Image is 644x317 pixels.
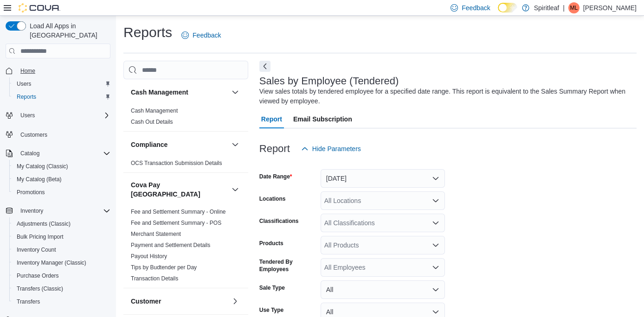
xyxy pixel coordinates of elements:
[13,187,110,198] span: Promotions
[563,2,565,13] p: |
[17,220,71,228] span: Adjustments (Classic)
[17,129,51,140] a: Customers
[498,13,498,13] span: Dark Mode
[9,230,114,243] button: Bulk Pricing Import
[9,173,114,186] button: My Catalog (Beta)
[462,3,490,13] span: Feedback
[9,160,114,173] button: My Catalog (Classic)
[13,91,110,102] span: Reports
[131,275,178,282] a: Transaction Details
[131,140,167,149] h3: Compliance
[230,184,241,195] button: Cova Pay [GEOGRAPHIC_DATA]
[17,110,110,121] span: Users
[297,139,365,158] button: Hide Parameters
[131,208,226,216] span: Fee and Settlement Summary - Online
[13,161,110,172] span: My Catalog (Classic)
[17,128,110,140] span: Customers
[13,296,44,307] a: Transfers
[26,21,110,40] span: Load All Apps in [GEOGRAPHIC_DATA]
[13,231,110,242] span: Bulk Pricing Import
[13,161,72,172] a: My Catalog (Classic)
[17,80,31,88] span: Users
[131,107,178,114] span: Cash Management
[568,2,580,13] div: Malcolm L
[9,90,114,103] button: Reports
[13,187,49,198] a: Promotions
[13,283,110,294] span: Transfers (Classic)
[20,131,47,139] span: Customers
[131,253,167,260] a: Payout History
[17,298,40,305] span: Transfers
[2,147,114,160] button: Catalog
[123,23,172,42] h1: Reports
[9,295,114,308] button: Transfers
[17,65,39,76] a: Home
[131,140,228,149] button: Compliance
[13,218,74,229] a: Adjustments (Classic)
[259,306,283,314] label: Use Type
[131,88,228,97] button: Cash Management
[131,231,181,237] a: Merchant Statement
[9,77,114,90] button: Users
[17,148,43,159] button: Catalog
[17,189,45,196] span: Promotions
[9,243,114,256] button: Inventory Count
[259,173,292,180] label: Date Range
[13,244,110,255] span: Inventory Count
[131,275,178,282] span: Transaction Details
[2,64,114,77] button: Home
[13,231,67,242] a: Bulk Pricing Import
[13,174,110,185] span: My Catalog (Beta)
[2,204,114,217] button: Inventory
[123,206,248,288] div: Cova Pay [GEOGRAPHIC_DATA]
[13,244,60,255] a: Inventory Count
[131,159,222,167] span: OCS Transaction Submission Details
[131,253,167,260] span: Payout History
[19,3,60,13] img: Cova
[9,282,114,295] button: Transfers (Classic)
[17,148,110,159] span: Catalog
[131,119,173,125] a: Cash Out Details
[131,118,173,126] span: Cash Out Details
[2,127,114,141] button: Customers
[321,280,445,299] button: All
[131,209,226,215] a: Fee and Settlement Summary - Online
[131,220,221,226] a: Fee and Settlement Summary - POS
[259,217,299,225] label: Classifications
[131,219,221,227] span: Fee and Settlement Summary - POS
[259,143,290,154] h3: Report
[261,110,282,128] span: Report
[259,240,283,247] label: Products
[131,297,161,306] h3: Customer
[432,241,439,249] button: Open list of options
[13,218,110,229] span: Adjustments (Classic)
[193,31,221,40] span: Feedback
[230,87,241,98] button: Cash Management
[20,112,35,119] span: Users
[432,264,439,271] button: Open list of options
[17,246,56,254] span: Inventory Count
[312,144,361,153] span: Hide Parameters
[321,169,445,188] button: [DATE]
[131,180,228,199] button: Cova Pay [GEOGRAPHIC_DATA]
[17,272,59,279] span: Purchase Orders
[123,158,248,172] div: Compliance
[20,207,43,215] span: Inventory
[259,76,399,87] h3: Sales by Employee (Tendered)
[570,2,578,13] span: ML
[9,186,114,199] button: Promotions
[17,65,110,76] span: Home
[259,195,286,203] label: Locations
[13,257,110,268] span: Inventory Manager (Classic)
[178,26,225,44] a: Feedback
[9,269,114,282] button: Purchase Orders
[17,205,110,216] span: Inventory
[583,2,637,13] p: [PERSON_NAME]
[230,296,241,307] button: Customer
[432,219,439,227] button: Open list of options
[17,205,47,216] button: Inventory
[131,88,188,97] h3: Cash Management
[20,150,39,157] span: Catalog
[131,241,210,249] span: Payment and Settlement Details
